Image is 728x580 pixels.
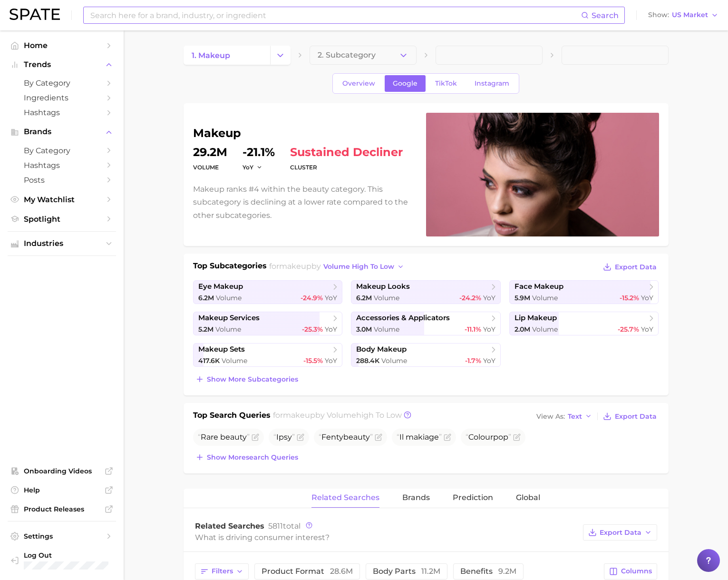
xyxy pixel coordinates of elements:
a: Help [8,483,116,497]
button: volume high to low [321,260,407,273]
button: Flag as miscategorized or irrelevant [252,433,259,441]
a: accessories & applicators3.0m Volume-11.1% YoY [351,312,501,335]
span: Brands [24,128,100,136]
span: Overview [342,79,375,88]
span: -11.1% [465,325,481,334]
span: makeup looks [356,282,410,291]
span: View As [536,414,565,419]
span: 417.6k [198,356,220,365]
span: Volume [215,325,241,334]
span: TikTok [435,79,457,88]
a: Instagram [466,75,517,92]
h2: for by Volume [273,410,402,423]
span: US Market [672,12,708,18]
a: Hashtags [8,105,116,120]
span: Export Data [615,263,657,271]
button: Export Data [583,524,657,541]
button: View AsText [534,410,595,423]
span: Industries [24,239,100,248]
span: 2. Subcategory [318,51,376,59]
span: Ipsy [273,433,295,442]
span: Related Searches [311,493,379,502]
span: 28.6m [330,567,353,576]
span: YoY [325,325,337,334]
span: 2.0m [514,325,530,334]
button: Show more subcategories [193,373,301,386]
button: YoY [243,163,263,171]
a: eye makeup6.2m Volume-24.9% YoY [193,280,343,304]
p: Makeup ranks #4 within the beauty category. This subcategory is declining at a lower rate compare... [193,183,415,222]
span: -25.7% [618,325,639,334]
span: 1. makeup [192,51,230,60]
span: YoY [641,294,653,302]
a: by Category [8,143,116,158]
span: -24.9% [301,294,323,302]
span: Fentybeauty [319,433,373,442]
a: by Category [8,76,116,90]
span: 6.2m [356,294,372,302]
dt: cluster [290,162,403,173]
a: Overview [334,75,383,92]
span: Columns [621,567,652,575]
span: Volume [374,294,399,302]
span: -24.2% [459,294,481,302]
span: Volume [216,294,242,302]
span: Spotlight [24,215,100,224]
span: Help [24,486,100,494]
h1: makeup [193,128,415,139]
span: Global [516,493,540,502]
span: -15.5% [303,356,323,365]
span: Ingredients [24,93,100,102]
a: face makeup5.9m Volume-15.2% YoY [509,280,659,304]
span: benefits [460,567,516,576]
input: Search here for a brand, industry, or ingredient [89,7,581,23]
span: makeup [279,262,311,271]
a: Settings [8,529,116,543]
a: Home [8,38,116,53]
span: My Watchlist [24,195,100,204]
span: YoY [641,325,653,334]
a: My Watchlist [8,192,116,207]
button: 2. Subcategory [310,46,417,65]
a: Spotlight [8,212,116,226]
span: YoY [325,294,337,302]
dd: 29.2m [193,147,227,158]
span: Volume [374,325,399,334]
a: body makeup288.4k Volume-1.7% YoY [351,343,501,367]
span: Google [393,79,417,88]
span: 9.2m [498,567,516,576]
span: YoY [483,356,495,365]
button: Flag as miscategorized or irrelevant [297,433,304,441]
span: Hashtags [24,161,100,170]
span: eye makeup [198,282,243,291]
a: 1. makeup [184,46,270,65]
span: 6.2m [198,294,214,302]
span: makeup sets [198,345,245,354]
span: YoY [243,163,253,171]
a: TikTok [427,75,465,92]
button: ShowUS Market [646,9,721,21]
span: accessories & applicators [356,314,450,323]
button: Brands [8,125,116,139]
span: body makeup [356,345,407,354]
a: makeup services5.2m Volume-25.3% YoY [193,312,343,335]
span: total [268,521,301,531]
span: 11.2m [421,567,440,576]
button: Flag as miscategorized or irrelevant [444,433,451,441]
a: Product Releases [8,502,116,516]
span: Filters [212,567,233,575]
span: Show more subcategories [207,375,298,383]
button: Industries [8,236,116,251]
span: by Category [24,79,100,88]
span: Volume [381,356,407,365]
span: Text [568,414,582,419]
button: Trends [8,58,116,72]
span: Log Out [24,551,110,560]
span: 3.0m [356,325,372,334]
span: -15.2% [620,294,639,302]
h1: Top Search Queries [193,410,271,423]
a: Log out. Currently logged in with e-mail leon@palladiobeauty.com. [8,548,116,572]
a: makeup sets417.6k Volume-15.5% YoY [193,343,343,367]
span: Onboarding Videos [24,467,100,475]
a: Hashtags [8,158,116,173]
